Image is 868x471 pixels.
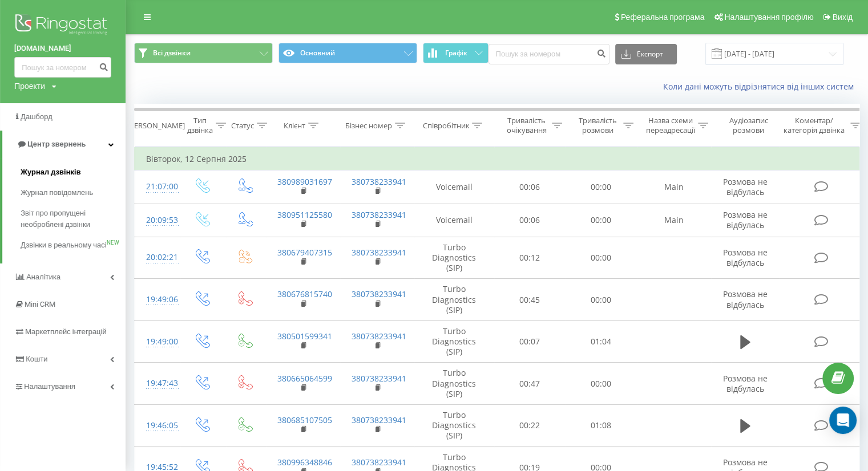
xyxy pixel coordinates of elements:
[423,43,488,63] button: Графік
[566,363,637,405] td: 00:00
[278,43,417,63] button: Основний
[24,382,75,391] span: Налаштування
[781,116,847,135] div: Коментар/категорія дзвінка
[345,121,392,131] div: Бізнес номер
[134,43,273,63] button: Всі дзвінки
[21,208,120,230] span: Звіт про пропущені необроблені дзвінки
[414,320,494,363] td: Turbo Diagnostics (SIP)
[414,204,494,237] td: Voicemail
[231,121,254,131] div: Статус
[146,246,169,269] div: 20:02:21
[723,247,768,268] span: Розмова не відбулась
[146,289,169,311] div: 19:49:06
[352,457,406,468] a: 380738233941
[277,373,332,384] a: 380665064599
[135,148,865,170] td: Вівторок, 12 Серпня 2025
[26,355,47,363] span: Кошти
[414,170,494,204] td: Voicemail
[25,327,107,336] span: Маркетплейс інтеграцій
[352,176,406,187] a: 380738233941
[153,48,191,58] span: Всі дзвінки
[494,237,566,279] td: 00:12
[146,176,169,198] div: 21:07:00
[14,80,45,92] div: Проекти
[21,235,126,255] a: Дзвінки в реальному часіNEW
[352,209,406,220] a: 380738233941
[637,170,711,204] td: Main
[445,49,467,57] span: Графік
[566,170,637,204] td: 00:00
[724,13,813,22] span: Налаштування профілю
[504,116,549,135] div: Тривалість очікування
[277,209,332,220] a: 380951125580
[25,300,55,308] span: Mini CRM
[566,279,637,321] td: 00:00
[829,407,857,434] div: Open Intercom Messenger
[575,116,620,135] div: Тривалість розмови
[566,204,637,237] td: 00:00
[21,182,126,203] a: Журнал повідомлень
[723,373,768,394] span: Розмова не відбулась
[26,273,60,281] span: Аналiтика
[414,279,494,321] td: Turbo Diagnostics (SIP)
[21,112,53,121] span: Дашборд
[146,415,169,437] div: 19:46:05
[414,405,494,447] td: Turbo Diagnostics (SIP)
[637,204,711,237] td: Main
[646,116,695,135] div: Назва схеми переадресації
[277,331,332,342] a: 380501599341
[277,176,332,187] a: 380989031697
[277,247,332,258] a: 380679407315
[127,121,185,131] div: [PERSON_NAME]
[21,203,126,235] a: Звіт про пропущені необроблені дзвінки
[723,209,768,230] span: Розмова не відбулась
[352,289,406,299] a: 380738233941
[663,81,859,92] a: Коли дані можуть відрізнятися вiд інших систем
[494,320,566,363] td: 00:07
[2,131,126,158] a: Центр звернень
[277,457,332,468] a: 380996348846
[494,279,566,321] td: 00:45
[277,415,332,425] a: 380685107505
[494,170,566,204] td: 00:06
[146,331,169,353] div: 19:49:00
[494,405,566,447] td: 00:22
[621,13,705,22] span: Реферальна програма
[615,44,677,64] button: Експорт
[566,405,637,447] td: 01:08
[721,116,776,135] div: Аудіозапис розмови
[352,331,406,342] a: 380738233941
[14,11,111,40] img: Ringostat logo
[21,239,106,251] span: Дзвінки в реальному часі
[833,13,853,22] span: Вихід
[566,237,637,279] td: 00:00
[352,247,406,258] a: 380738233941
[21,187,93,198] span: Журнал повідомлень
[27,140,86,148] span: Центр звернень
[414,237,494,279] td: Turbo Diagnostics (SIP)
[146,209,169,232] div: 20:09:53
[723,176,768,197] span: Розмова не відбулась
[566,320,637,363] td: 01:04
[14,57,111,78] input: Пошук за номером
[488,44,609,64] input: Пошук за номером
[494,204,566,237] td: 00:06
[187,116,213,135] div: Тип дзвінка
[21,167,81,178] span: Журнал дзвінків
[422,121,469,131] div: Співробітник
[352,373,406,384] a: 380738233941
[146,372,169,395] div: 19:47:43
[284,121,305,131] div: Клієнт
[14,43,111,54] a: [DOMAIN_NAME]
[414,363,494,405] td: Turbo Diagnostics (SIP)
[277,289,332,299] a: 380676815740
[352,415,406,425] a: 380738233941
[723,289,768,310] span: Розмова не відбулась
[21,162,126,182] a: Журнал дзвінків
[494,363,566,405] td: 00:47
